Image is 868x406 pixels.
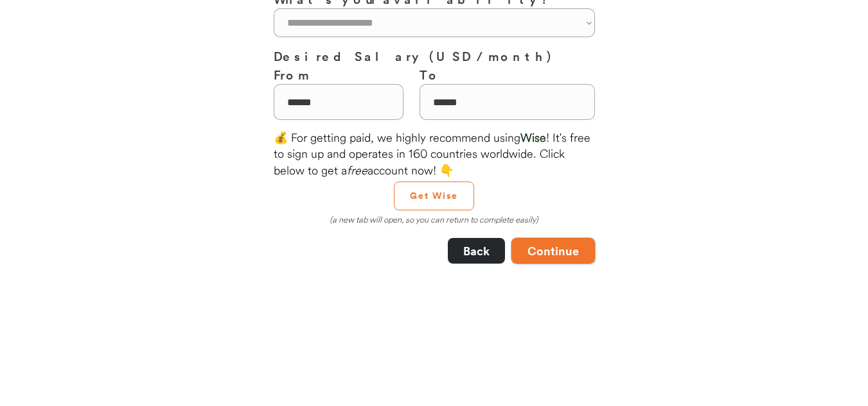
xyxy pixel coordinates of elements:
button: Get Wise [394,182,474,210]
h3: From [274,65,403,84]
font: Wise [520,130,546,145]
em: free [347,163,368,178]
button: Continue [511,238,595,264]
h3: To [420,65,595,84]
h3: Desired Salary (USD / month) [274,47,595,65]
button: Back [448,238,505,264]
em: (a new tab will open, so you can return to complete easily) [330,214,538,224]
div: 💰 For getting paid, we highly recommend using ! It's free to sign up and operates in 160 countrie... [274,130,595,178]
